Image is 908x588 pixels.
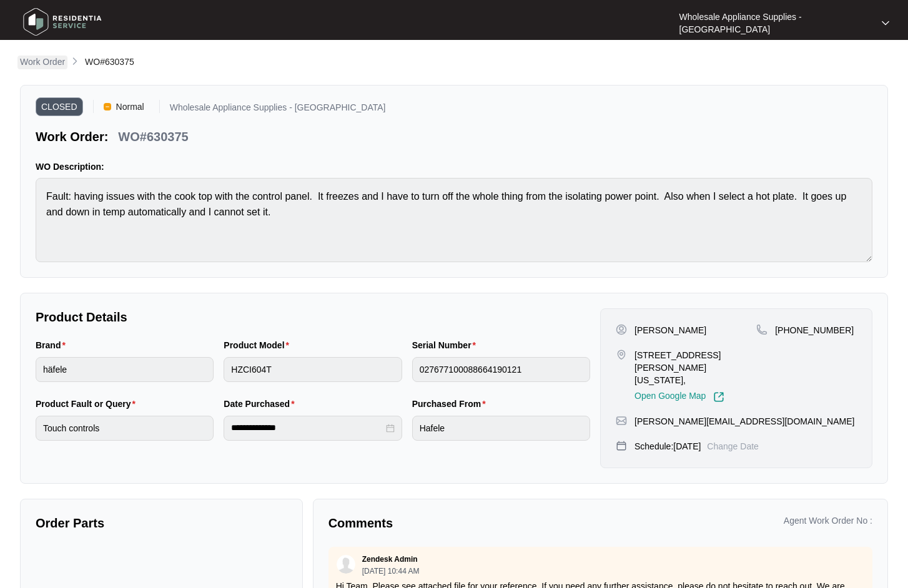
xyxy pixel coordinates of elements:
p: Product Details [36,308,590,326]
p: Work Order [20,56,65,68]
img: chevron-right [70,56,80,66]
p: WO#630375 [118,128,188,145]
input: Brand [36,357,214,382]
p: Work Order: [36,128,108,145]
input: Serial Number [412,357,590,382]
p: [DATE] 10:44 AM [362,567,420,575]
label: Purchased From [412,398,491,410]
p: Zendesk Admin [362,554,418,564]
p: Schedule: [DATE] [634,440,701,453]
p: [STREET_ADDRESS][PERSON_NAME][US_STATE], [634,349,756,386]
p: WO Description: [36,160,872,173]
input: Product Model [224,357,402,382]
span: WO#630375 [85,57,134,67]
input: Purchased From [412,416,590,441]
p: Agent Work Order No : [784,514,872,527]
a: Open Google Map [634,391,724,403]
input: Product Fault or Query [36,416,214,441]
img: map-pin [616,415,627,426]
img: map-pin [756,324,767,335]
img: map-pin [616,349,627,360]
img: residentia service logo [19,3,106,41]
p: Change Date [707,440,759,453]
p: Order Parts [36,514,287,532]
textarea: Fault: having issues with the cook top with the control panel. It freezes and I have to turn off ... [36,178,872,262]
img: dropdown arrow [882,20,889,26]
p: Wholesale Appliance Supplies - [GEOGRAPHIC_DATA] [170,103,386,116]
span: Normal [111,97,149,116]
p: Comments [328,514,592,532]
img: map-pin [616,440,627,451]
img: user.svg [337,555,355,574]
label: Serial Number [412,339,481,351]
img: user-pin [616,324,627,335]
span: CLOSED [36,97,83,116]
label: Product Fault or Query [36,398,141,410]
p: [PERSON_NAME] [634,324,706,336]
label: Product Model [224,339,294,351]
a: Work Order [17,56,67,69]
img: Vercel Logo [104,103,111,110]
img: Link-External [713,391,724,403]
label: Date Purchased [224,398,299,410]
p: [PHONE_NUMBER] [775,324,854,336]
p: Wholesale Appliance Supplies - [GEOGRAPHIC_DATA] [679,11,871,36]
label: Brand [36,339,71,351]
input: Date Purchased [231,421,383,434]
p: [PERSON_NAME][EMAIL_ADDRESS][DOMAIN_NAME] [634,415,854,428]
